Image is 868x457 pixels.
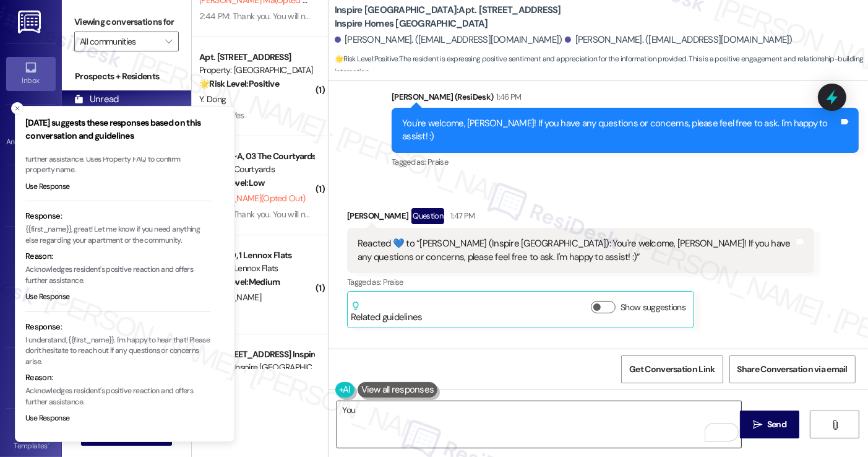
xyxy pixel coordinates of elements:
[199,193,305,204] span: [PERSON_NAME] (Opted Out)
[25,372,211,384] div: Reason:
[335,53,868,79] span: : The resident is expressing positive sentiment and appreciation for the information provided. Th...
[335,33,562,46] div: [PERSON_NAME]. ([EMAIL_ADDRESS][DOMAIN_NAME])
[565,33,793,46] div: [PERSON_NAME]. ([EMAIL_ADDRESS][DOMAIN_NAME])
[830,420,840,430] i: 
[25,181,70,193] button: Use Response
[6,300,56,334] a: Buildings
[25,386,211,407] p: Acknowledges resident's positive reaction and offers further assistance.
[199,249,314,262] div: Apt. 1800, 1 Lennox Flats
[165,37,172,46] i: 
[447,209,475,222] div: 1:47 PM
[6,240,56,273] a: Insights •
[11,102,24,115] button: Close toast
[351,301,423,324] div: Related guidelines
[629,363,715,376] span: Get Conversation Link
[25,116,211,142] h3: [DATE] suggests these responses based on this conversation and guidelines
[199,11,786,22] div: 2:44 PM: Thank you. You will no longer receive texts from this thread. Please reply with 'UNSTOP'...
[6,362,56,395] a: Leads
[392,153,859,171] div: Tagged as:
[199,78,279,89] strong: 🌟 Risk Level: Positive
[621,301,685,314] label: Show suggestions
[428,157,448,167] span: Praise
[25,210,211,222] div: Response:
[6,179,56,212] a: Site Visit •
[335,4,582,30] b: Inspire [GEOGRAPHIC_DATA]: Apt. [STREET_ADDRESS] Inspire Homes [GEOGRAPHIC_DATA]
[337,401,741,448] textarea: To enrich screen reader interactions, please activate Accessibility in Grammarly extension settings
[199,64,314,77] div: Property: [GEOGRAPHIC_DATA]
[25,143,211,176] p: Acknowledges resident's positive reaction and offers further assistance. Uses Property FAQ to con...
[358,237,794,264] div: Reacted 💙 to “[PERSON_NAME] (Inspire [GEOGRAPHIC_DATA]): You're welcome, [PERSON_NAME]! If you ha...
[199,292,261,303] span: [PERSON_NAME]
[199,262,314,275] div: Property: Lennox Flats
[411,208,444,224] div: Question
[621,355,723,383] button: Get Conversation Link
[737,363,848,376] span: Share Conversation via email
[25,264,211,286] p: Acknowledges resident's positive reaction and offers further assistance.
[48,440,49,448] span: •
[335,54,398,64] strong: 🌟 Risk Level: Positive
[753,420,762,430] i: 
[199,94,226,105] span: Y. Dong
[347,208,814,228] div: [PERSON_NAME]
[199,51,314,64] div: Apt. [STREET_ADDRESS]
[199,177,265,188] strong: 💡 Risk Level: Low
[199,163,314,176] div: Property: Courtyards
[25,292,70,303] button: Use Response
[767,418,786,431] span: Send
[18,11,43,33] img: ResiDesk Logo
[383,277,403,287] span: Praise
[25,335,211,368] p: I understand, {{first_name}}. I'm happy to hear that! Please don't hesitate to reach out if any q...
[347,273,814,291] div: Tagged as:
[25,413,70,424] button: Use Response
[494,90,522,103] div: 1:46 PM
[25,224,211,246] p: {{first_name}}, great! Let me know if you need anything else regarding your apartment or the comm...
[199,110,244,121] div: 2:43 PM: Yes
[6,422,56,456] a: Templates •
[25,321,211,333] div: Response:
[62,70,191,83] div: Prospects + Residents
[74,12,179,32] label: Viewing conversations for
[729,355,856,383] button: Share Conversation via email
[199,348,314,361] div: Apt. [STREET_ADDRESS] Inspire Homes [GEOGRAPHIC_DATA]
[199,276,280,287] strong: 🔧 Risk Level: Medium
[6,57,56,90] a: Inbox
[392,90,859,108] div: [PERSON_NAME] (ResiDesk)
[402,117,839,144] div: You're welcome, [PERSON_NAME]! If you have any questions or concerns, please feel free to ask. I'...
[25,250,211,263] div: Reason:
[199,150,314,163] div: Apt. 304~A, 03 The Courtyards Apartments
[740,411,800,438] button: Send
[199,361,314,374] div: Property: Inspire [GEOGRAPHIC_DATA]
[80,32,159,51] input: All communities
[74,93,119,106] div: Unread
